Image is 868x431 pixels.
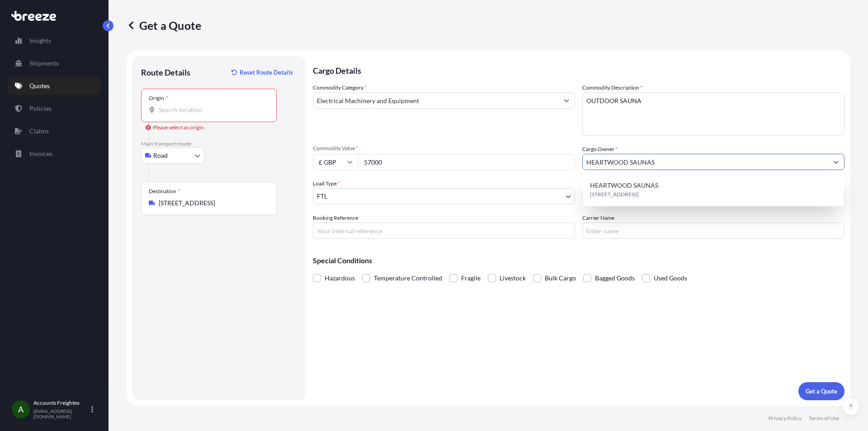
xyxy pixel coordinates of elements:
[29,149,52,158] p: Invoices
[374,271,442,285] span: Temperature Controlled
[141,67,190,78] p: Route Details
[590,181,658,190] span: HEARTWOOD SAUNAS
[240,68,293,77] p: Reset Route Details
[313,92,558,109] input: Select a commodity type
[29,36,51,45] p: Insights
[33,408,90,419] p: [EMAIL_ADDRESS][DOMAIN_NAME]
[313,257,844,264] p: Special Conditions
[153,151,168,160] span: Road
[582,145,618,154] label: Cargo Owner
[586,177,840,203] div: Suggestions
[461,271,481,285] span: Fragile
[29,104,52,113] p: Policies
[582,213,614,223] label: Carrier Name
[317,192,327,201] span: FTL
[313,223,575,239] input: Your internal reference
[769,415,802,422] p: Privacy Policy
[141,140,297,147] p: Main transport mode
[582,223,844,239] input: Enter name
[127,18,201,33] p: Get a Quote
[159,105,265,114] input: Origin
[313,83,367,92] label: Commodity Category
[141,147,204,164] button: Select transport
[500,271,526,285] span: Livestock
[582,179,844,186] span: Freight Cost
[583,154,828,170] input: Full name
[313,145,575,152] span: Commodity Value
[313,56,844,83] p: Cargo Details
[545,271,576,285] span: Bulk Cargo
[325,271,355,285] span: Hazardous
[595,271,635,285] span: Bagged Goods
[806,387,837,396] p: Get a Quote
[149,188,180,195] div: Destination
[29,81,50,90] p: Quotes
[558,92,575,109] button: Show suggestions
[29,127,49,136] p: Claims
[809,415,839,422] p: Terms of Use
[313,213,358,223] label: Booking Reference
[29,59,59,68] p: Shipments
[590,190,639,199] span: [STREET_ADDRESS]
[654,271,687,285] span: Used Goods
[358,154,575,170] input: Type amount
[313,179,340,188] span: Load Type
[149,95,168,102] div: Origin
[159,199,265,208] input: Destination
[582,83,642,92] label: Commodity Description
[828,154,844,170] button: Show suggestions
[33,399,90,407] p: Accounts Freightex
[146,123,204,132] div: Please select an origin
[18,405,24,414] span: A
